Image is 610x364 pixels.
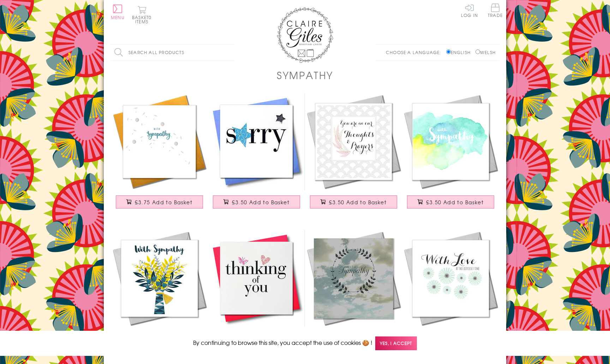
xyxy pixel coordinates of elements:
img: Sympathy, Sorry, Thinking of you Card, Flowers, With Love [402,230,499,327]
span: £3.50 Add to Basket [426,199,484,206]
label: English [446,49,474,55]
input: English [446,49,451,54]
a: Sympathy, Sorry, Thinking of you Card, Heart, fabric butterfly Embellished £3.50 Add to Basket [208,230,305,352]
input: Welsh [476,49,480,54]
span: 0 items [135,14,151,25]
a: Sympathy, Sorry, Thinking of you Card, Watercolour, With Sympathy £3.50 Add to Basket [402,93,499,216]
a: Sympathy Card, Sorry, Thinking of you, Embellished with pompoms £3.75 Add to Basket [111,93,208,216]
a: Log In [461,4,478,17]
a: Sympathy Card, Flowers, Embellished with a colourful tassel £3.75 Add to Basket [111,230,208,352]
span: £3.50 Add to Basket [232,199,289,206]
button: Basket0 items [132,6,151,24]
button: £3.50 Add to Basket [407,195,495,209]
img: Sympathy, Sorry, Thinking of you Card, Fern Flowers, Thoughts & Prayers [305,93,402,190]
img: Sympathy, Sorry, Thinking of you Card, Blue Star, Embellished with a padded star [208,93,305,190]
button: Menu [111,5,125,19]
a: Sympathy, Sorry, Thinking of you Card, Fern Flowers, Thoughts & Prayers £3.50 Add to Basket [305,93,402,216]
label: Welsh [476,49,496,55]
input: Search all products [111,45,234,60]
a: Sympathy Card, Sorry, Thinking of you, Sky & Clouds, Embossed and Foiled text £3.50 Add to Basket [305,230,402,352]
span: Yes, I accept [375,336,417,350]
img: Sympathy Card, Flowers, Embellished with a colourful tassel [111,230,208,327]
button: £3.50 Add to Basket [213,195,300,209]
img: Sympathy, Sorry, Thinking of you Card, Heart, fabric butterfly Embellished [208,230,305,327]
img: Sympathy Card, Sorry, Thinking of you, Embellished with pompoms [111,93,208,190]
button: £3.50 Add to Basket [310,195,397,209]
a: Sympathy, Sorry, Thinking of you Card, Flowers, With Love £3.50 Add to Basket [402,230,499,352]
span: £3.50 Add to Basket [329,199,387,206]
span: £3.75 Add to Basket [135,199,192,206]
h1: Sympathy [277,68,333,82]
img: Claire Giles Greetings Cards [277,7,333,63]
a: Trade [488,4,503,19]
input: Search [227,45,234,60]
span: Menu [111,14,125,20]
span: Trade [488,4,503,17]
a: Sympathy, Sorry, Thinking of you Card, Blue Star, Embellished with a padded star £3.50 Add to Basket [208,93,305,216]
img: Sympathy Card, Sorry, Thinking of you, Sky & Clouds, Embossed and Foiled text [305,230,402,327]
button: £3.75 Add to Basket [116,195,203,209]
p: Choose a language: [386,49,445,55]
img: Sympathy, Sorry, Thinking of you Card, Watercolour, With Sympathy [402,93,499,190]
